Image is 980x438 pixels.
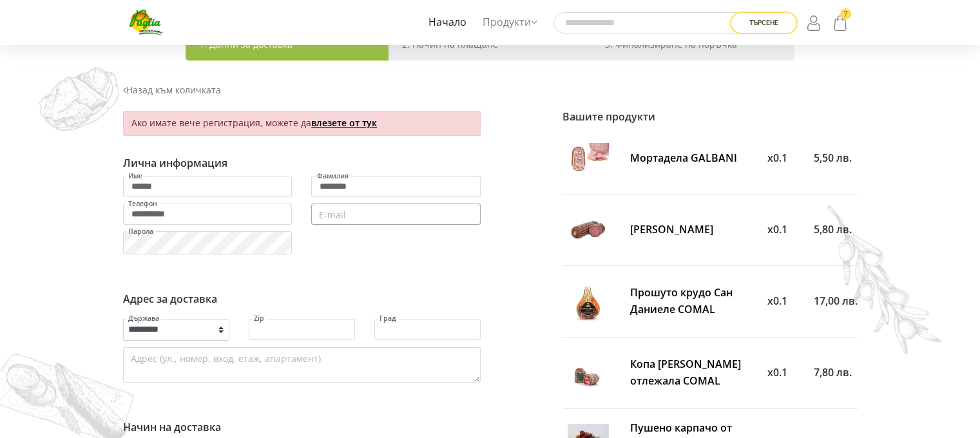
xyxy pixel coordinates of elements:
span: 7,80 лв. [814,365,852,379]
a: Прошуто крудо Сан Даниеле COMAL [630,285,733,316]
span: x0.1 [767,294,787,308]
span: 17,00 лв. [814,294,858,308]
a: Начало [425,8,470,37]
span: 5,50 лв. [814,151,852,165]
img: mortadela-galbani-thumb.jpg [568,138,609,179]
div: Ако имате вече регистрация, можете да [123,111,481,136]
label: Име [128,173,143,180]
a: Копа [PERSON_NAME] отлежала COMAL [630,357,741,388]
a: Мортадела GALBANI [630,151,737,165]
img: proshuto-krudo-san-daniele-comal-thumb.jpg [568,281,609,322]
span: x0.1 [767,222,787,236]
label: Телефон [128,200,158,207]
h6: Вашите продукти [562,111,858,123]
a: Login [804,10,826,35]
label: Парола [128,228,154,235]
a: Продукти [479,8,541,37]
label: Адрес (ул., номер, вход, етаж, апартамент) [130,354,322,363]
button: Търсене [730,12,798,34]
a: [PERSON_NAME] [630,222,713,236]
input: Търсене в сайта [553,12,747,33]
a: 7 [829,10,851,35]
span: x0.1 [767,151,787,165]
span: x0.1 [767,365,787,379]
a: Назад към количката [123,83,221,97]
label: Фамилия [316,173,349,180]
img: salam-milano-thumb.jpg [568,209,609,251]
h6: Начин на доставка [123,421,481,433]
h6: Лична информация [123,157,481,169]
img: kopa-di-parma-otlezhala-comal-thumb.jpg [568,352,609,394]
label: Град [379,315,397,322]
img: demo [39,67,119,131]
img: demo [827,205,941,354]
a: влезете от тук [311,117,377,129]
label: Държава [128,315,160,322]
span: 7 [840,8,851,19]
h6: Адрес за доставка [123,293,481,305]
span: 5,80 лв. [814,222,852,236]
label: Zip [253,315,265,322]
label: E-mail [318,211,347,220]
